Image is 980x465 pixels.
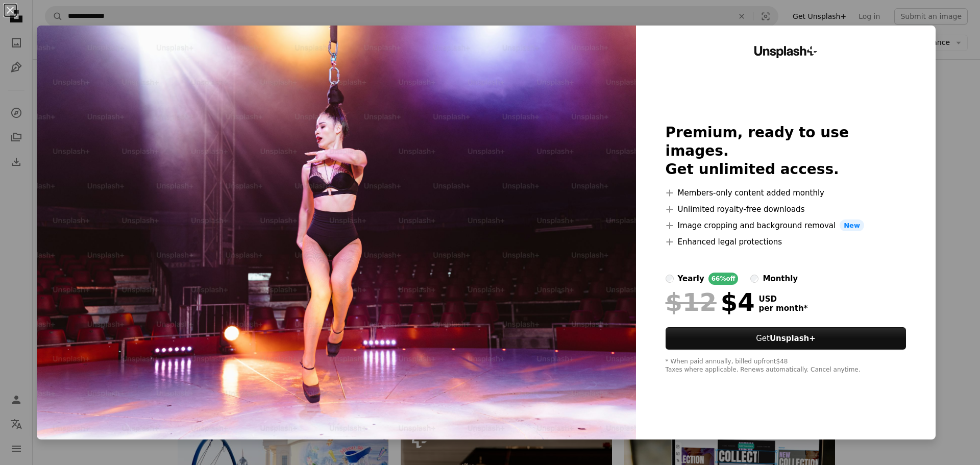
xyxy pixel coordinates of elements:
[759,295,808,304] span: USD
[708,273,739,285] div: 66% off
[666,187,906,199] li: Members-only content added monthly
[666,327,906,350] button: GetUnsplash+
[666,275,674,283] input: yearly66%off
[759,304,808,313] span: per month *
[666,289,717,315] span: $12
[678,273,704,285] div: yearly
[763,273,798,285] div: monthly
[770,334,816,343] strong: Unsplash+
[666,358,906,374] div: * When paid annually, billed upfront $48 Taxes where applicable. Renews automatically. Cancel any...
[666,236,906,248] li: Enhanced legal protections
[666,289,755,315] div: $4
[666,124,906,179] h2: Premium, ready to use images. Get unlimited access.
[840,219,864,232] span: New
[666,219,906,232] li: Image cropping and background removal
[666,203,906,215] li: Unlimited royalty-free downloads
[750,275,758,283] input: monthly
